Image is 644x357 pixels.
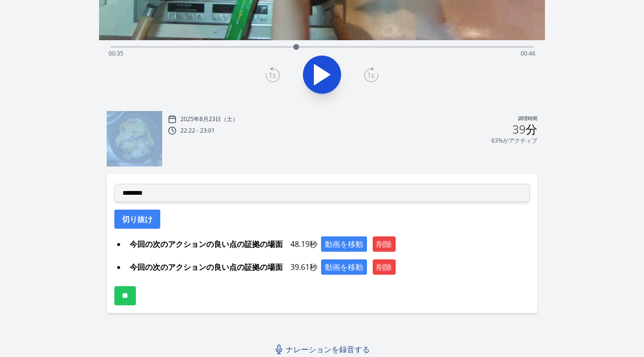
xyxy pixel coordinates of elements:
font: 切り抜け [122,214,153,224]
font: 63%がアクティブ [491,136,537,145]
font: 22:22 - 23:01 [180,126,215,134]
font: 今回の次のアクションの良い点の証拠の場面 [130,262,283,272]
font: 00:35 [109,49,123,57]
font: 動画を移動 [325,239,363,249]
font: 2025年8月23日（土） [180,115,238,123]
font: 削除 [377,239,392,249]
img: 250823132300_thumb.jpeg [107,111,163,167]
font: 動画を移動 [325,262,363,272]
font: ナレーションを録音する [286,344,370,355]
font: 00:46 [521,49,535,57]
button: 動画を移動 [321,259,367,275]
font: 39.61秒 [290,262,317,272]
font: 48.19秒 [290,239,317,249]
font: 39分 [512,121,537,137]
button: 削除 [373,236,396,252]
font: 今回の次のアクションの良い点の証拠の場面 [130,239,283,249]
button: 動画を移動 [321,236,367,252]
font: 調理時間 [518,115,537,122]
font: 削除 [377,262,392,272]
button: 切り抜け [114,210,160,229]
button: 削除 [373,259,396,275]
